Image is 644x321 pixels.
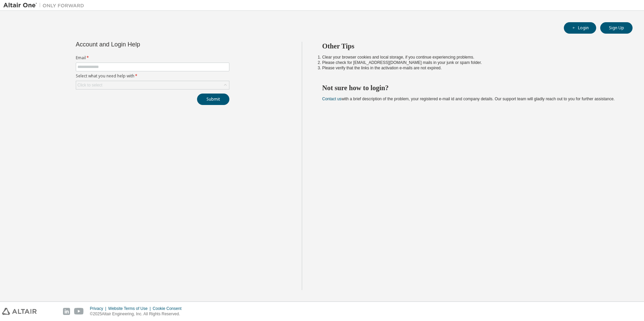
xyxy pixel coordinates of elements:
li: Please check for [EMAIL_ADDRESS][DOMAIN_NAME] mails in your junk or spam folder. [322,60,621,65]
h2: Not sure how to login? [322,83,621,92]
div: Click to select [77,82,102,88]
span: with a brief description of the problem, your registered e-mail id and company details. Our suppo... [322,97,615,101]
div: Account and Login Help [76,42,199,47]
div: Privacy [90,306,108,311]
button: Submit [197,94,229,105]
h2: Other Tips [322,42,621,50]
a: Contact us [322,97,342,101]
div: Click to select [76,81,229,89]
li: Please verify that the links in the activation e-mails are not expired. [322,65,621,71]
img: Altair One [3,2,88,9]
div: Cookie Consent [153,306,185,311]
li: Clear your browser cookies and local storage, if you continue experiencing problems. [322,55,621,60]
img: linkedin.svg [63,308,70,315]
img: altair_logo.svg [2,308,37,315]
label: Select what you need help with [76,73,229,79]
div: Website Terms of Use [108,306,153,311]
p: © 2025 Altair Engineering, Inc. All Rights Reserved. [90,311,186,317]
button: Sign Up [600,22,633,34]
button: Login [564,22,596,34]
label: Email [76,55,229,61]
img: youtube.svg [74,308,84,315]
